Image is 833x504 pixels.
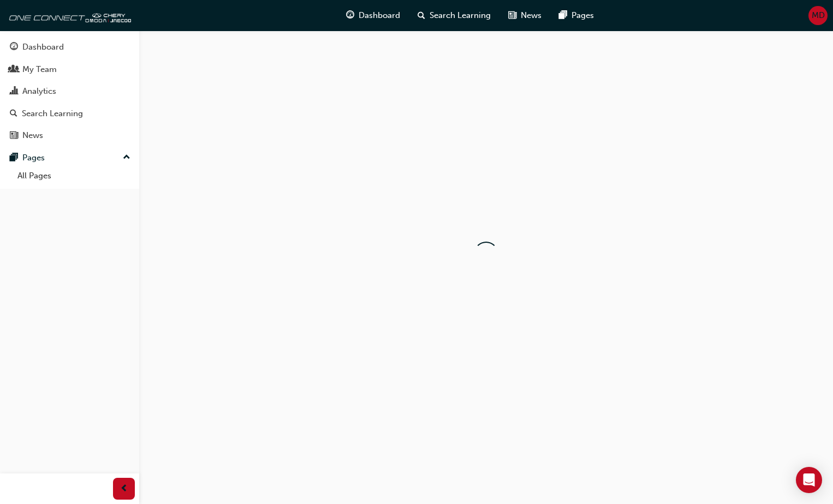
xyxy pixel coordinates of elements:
[13,167,135,184] a: All Pages
[10,43,18,52] span: guage-icon
[4,125,135,146] a: News
[22,63,57,76] div: My Team
[10,153,18,163] span: pages-icon
[430,9,491,22] span: Search Learning
[4,104,135,124] a: Search Learning
[22,107,83,120] div: Search Learning
[499,4,550,27] a: news-iconNews
[4,148,135,168] button: Pages
[550,4,603,27] a: pages-iconPages
[508,9,516,22] span: news-icon
[10,131,18,141] span: news-icon
[10,65,18,75] span: people-icon
[409,4,499,27] a: search-iconSearch Learning
[22,85,56,98] div: Analytics
[4,81,135,101] a: Analytics
[4,59,135,80] a: My Team
[123,151,130,165] span: up-icon
[808,6,828,25] button: MD
[22,129,43,142] div: News
[10,87,18,97] span: chart-icon
[22,152,45,164] div: Pages
[5,4,131,26] img: oneconnect
[572,9,594,22] span: Pages
[559,9,567,22] span: pages-icon
[796,467,822,493] div: Open Intercom Messenger
[4,35,135,148] button: DashboardMy TeamAnalyticsSearch LearningNews
[521,9,542,22] span: News
[346,9,354,22] span: guage-icon
[120,482,128,496] span: prev-icon
[337,4,409,27] a: guage-iconDashboard
[4,37,135,57] a: Dashboard
[359,9,400,22] span: Dashboard
[418,9,425,22] span: search-icon
[812,9,825,22] span: MD
[10,109,17,119] span: search-icon
[22,41,64,53] div: Dashboard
